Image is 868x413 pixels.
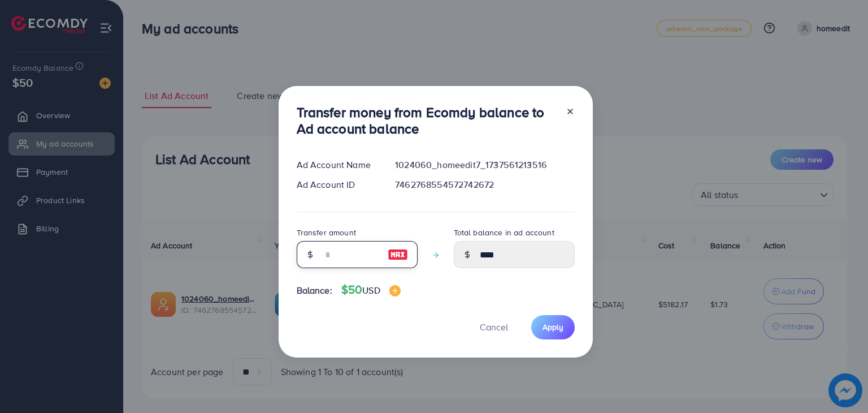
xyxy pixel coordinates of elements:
div: Ad Account ID [288,178,387,191]
span: USD [362,284,380,296]
span: Balance: [297,284,332,297]
span: Apply [542,321,563,333]
h3: Transfer money from Ecomdy balance to Ad account balance [297,104,557,137]
button: Apply [531,315,575,339]
img: image [389,285,401,296]
div: 1024060_homeedit7_1737561213516 [386,158,583,171]
span: Cancel [480,321,508,333]
label: Transfer amount [297,227,356,238]
label: Total balance in ad account [454,227,554,238]
div: 7462768554572742672 [386,178,583,191]
div: Ad Account Name [288,158,387,171]
button: Cancel [466,315,522,339]
img: image [388,248,408,261]
h4: $50 [341,283,401,297]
